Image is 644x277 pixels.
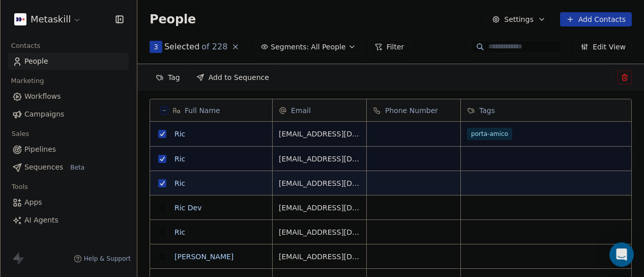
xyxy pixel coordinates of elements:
span: 3 [154,42,158,52]
span: All People [311,42,345,52]
span: Phone Number [385,105,438,116]
span: Marketing [7,73,48,89]
a: Help & Support [74,255,131,263]
a: Ric [174,130,185,138]
span: [EMAIL_ADDRESS][DOMAIN_NAME] [279,227,360,237]
span: [EMAIL_ADDRESS][DOMAIN_NAME] [279,203,360,213]
span: Help & Support [84,255,131,263]
a: Campaigns [8,106,129,123]
div: Email [273,99,366,121]
a: People [8,53,129,70]
a: AI Agents [8,212,129,229]
a: Apps [8,194,129,211]
button: Filter [368,40,411,54]
span: Sales [7,126,34,142]
span: Email [291,105,311,116]
span: [EMAIL_ADDRESS][DOMAIN_NAME] [279,129,360,139]
button: Add Contacts [560,12,632,26]
span: People [24,56,48,67]
span: Contacts [7,38,45,53]
a: Ric Dev [174,204,201,212]
span: Pipelines [24,144,56,155]
button: Tag [150,70,186,85]
img: AVATAR%20METASKILL%20-%20Colori%20Positivo.png [14,13,26,25]
span: AI Agents [24,215,58,226]
div: Full Name [150,99,272,121]
button: Metaskill [12,11,83,28]
span: Metaskill [31,13,71,26]
button: Add to Sequence [190,70,275,85]
a: Ric [174,155,185,163]
span: Add to Sequence [209,72,269,82]
span: Tags [479,105,495,116]
a: [PERSON_NAME] [174,253,233,261]
span: Beta [67,162,87,173]
span: Selected [164,41,199,53]
span: of 228 [201,41,227,53]
span: People [150,12,196,27]
div: Open Intercom Messenger [609,242,634,267]
span: Tag [168,72,180,82]
span: Segments: [271,42,309,52]
a: Ric [174,179,185,187]
a: Workflows [8,88,129,105]
a: Pipelines [8,141,129,158]
span: [EMAIL_ADDRESS][DOMAIN_NAME] [279,178,360,188]
span: Tools [7,179,32,195]
span: Sequences [24,162,63,173]
button: Settings [486,12,551,26]
span: Apps [24,197,42,208]
span: Full Name [185,105,220,116]
span: Campaigns [24,109,64,120]
div: Phone Number [367,99,460,121]
a: SequencesBeta [8,159,129,176]
button: Edit View [574,40,632,54]
a: Ric [174,228,185,236]
span: porta-amico [467,128,512,140]
button: 3 [150,41,162,53]
span: [EMAIL_ADDRESS][DOMAIN_NAME] [279,252,360,262]
span: Workflows [24,91,61,102]
span: [EMAIL_ADDRESS][DOMAIN_NAME] [279,154,360,164]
